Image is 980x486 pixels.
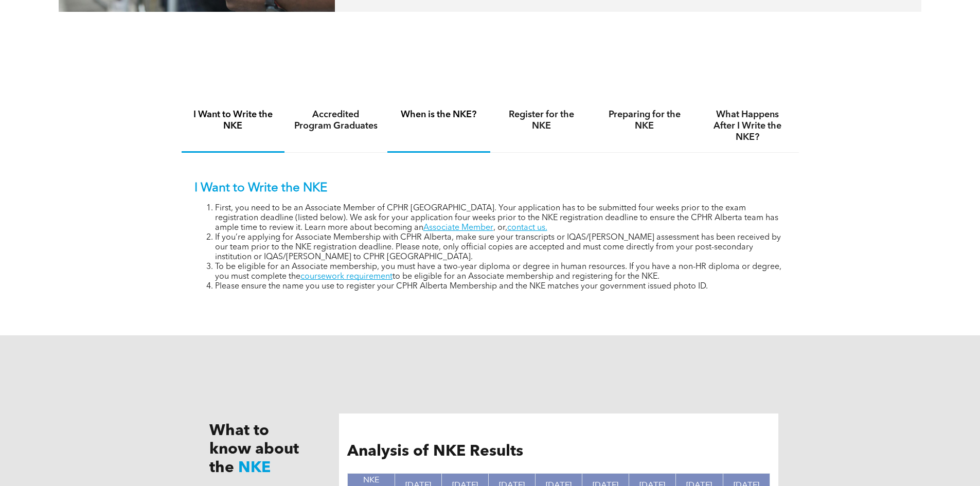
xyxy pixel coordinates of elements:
[397,109,481,120] h4: When is the NKE?
[705,109,790,143] h4: What Happens After I Write the NKE?
[500,109,584,132] h4: Register for the NKE
[194,181,786,196] p: I Want to Write the NKE
[191,109,275,132] h4: I Want to Write the NKE
[215,204,786,233] li: First, you need to be an Associate Member of CPHR [GEOGRAPHIC_DATA]. Your application has to be s...
[300,273,393,281] a: coursework requirement
[507,224,547,232] a: contact us.
[602,109,687,132] h4: Preparing for the NKE
[238,460,271,476] span: NKE
[209,423,299,476] span: What to know about the
[215,282,786,292] li: Please ensure the name you use to register your CPHR Alberta Membership and the NKE matches your ...
[423,224,493,232] a: Associate Member
[215,262,786,282] li: To be eligible for an Associate membership, you must have a two-year diploma or degree in human r...
[215,233,786,262] li: If you’re applying for Associate Membership with CPHR Alberta, make sure your transcripts or IQAS...
[294,109,378,132] h4: Accredited Program Graduates
[347,444,523,459] span: Analysis of NKE Results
